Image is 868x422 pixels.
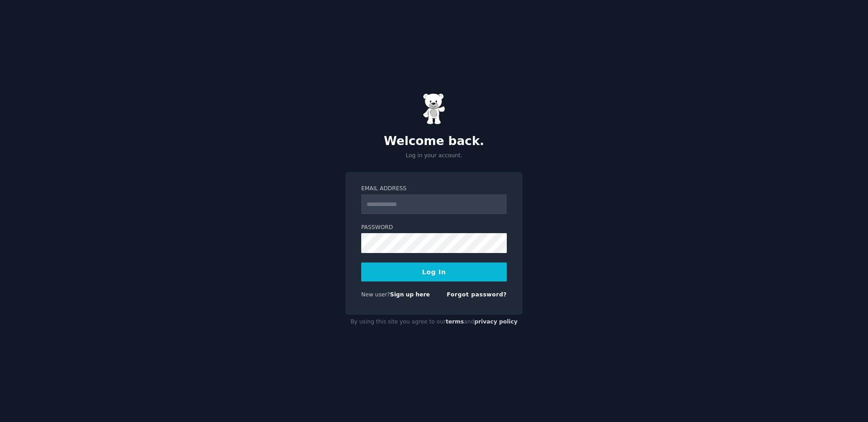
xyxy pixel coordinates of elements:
a: Forgot password? [447,291,507,298]
a: terms [446,319,464,325]
h2: Welcome back. [345,134,523,149]
div: By using this site you agree to our and [345,315,523,329]
a: Sign up here [390,291,430,298]
img: Gummy Bear [423,93,445,125]
label: Password [361,224,507,232]
label: Email Address [361,185,507,193]
span: New user? [361,291,390,298]
a: privacy policy [474,319,518,325]
button: Log In [361,263,507,281]
p: Log in your account. [345,152,523,160]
